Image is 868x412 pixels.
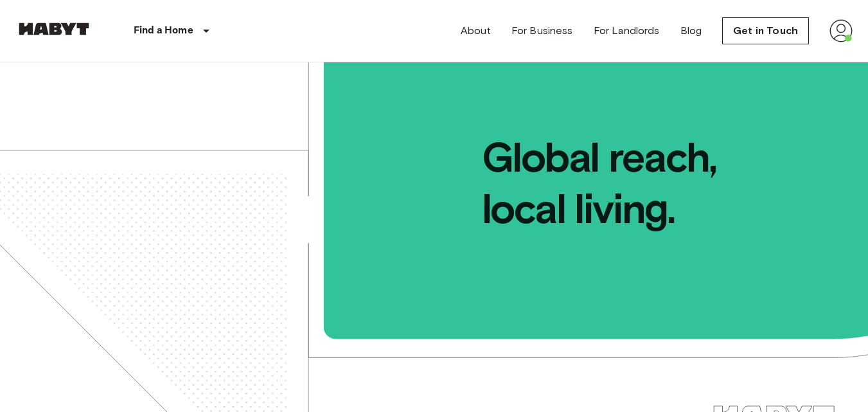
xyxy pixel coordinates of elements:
img: avatar [829,19,853,42]
a: About [461,23,491,39]
a: Blog [680,23,702,39]
a: For Landlords [594,23,660,39]
a: For Business [511,23,573,39]
a: Get in Touch [722,17,809,44]
span: Global reach, local living. [326,62,868,235]
p: Find a Home [134,23,193,39]
img: Habyt [15,22,93,35]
